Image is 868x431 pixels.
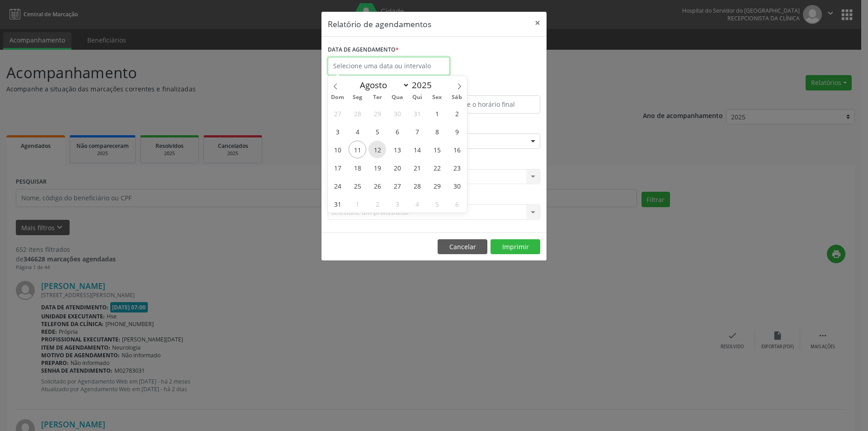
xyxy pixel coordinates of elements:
span: Agosto 12, 2025 [368,141,386,158]
input: Year [410,79,439,91]
span: Julho 28, 2025 [349,104,366,122]
span: Setembro 2, 2025 [368,195,386,213]
span: Agosto 22, 2025 [428,159,446,176]
span: Setembro 6, 2025 [448,195,466,213]
span: Agosto 30, 2025 [448,177,466,194]
input: Selecione uma data ou intervalo [328,57,450,75]
span: Agosto 17, 2025 [329,159,346,176]
span: Agosto 15, 2025 [428,141,446,158]
span: Setembro 5, 2025 [428,195,446,213]
span: Agosto 25, 2025 [349,177,366,194]
span: Setembro 4, 2025 [408,195,426,213]
span: Agosto 13, 2025 [388,141,406,158]
span: Agosto 26, 2025 [368,177,386,194]
input: Selecione o horário final [436,95,540,114]
span: Agosto 19, 2025 [368,159,386,176]
span: Agosto 9, 2025 [448,123,466,140]
span: Agosto 2, 2025 [448,104,466,122]
span: Agosto 10, 2025 [329,141,346,158]
span: Julho 29, 2025 [368,104,386,122]
span: Agosto 24, 2025 [329,177,346,194]
span: Qua [387,95,407,100]
span: Setembro 3, 2025 [388,195,406,213]
span: Ter [368,95,387,100]
span: Agosto 7, 2025 [408,123,426,140]
span: Agosto 16, 2025 [448,141,466,158]
span: Agosto 23, 2025 [448,159,466,176]
span: Agosto 3, 2025 [329,123,346,140]
span: Agosto 14, 2025 [408,141,426,158]
span: Agosto 21, 2025 [408,159,426,176]
label: DATA DE AGENDAMENTO [328,43,399,57]
span: Agosto 29, 2025 [428,177,446,194]
span: Agosto 11, 2025 [349,141,366,158]
span: Agosto 1, 2025 [428,104,446,122]
span: Agosto 27, 2025 [388,177,406,194]
span: Qui [407,95,427,100]
label: ATÉ [436,81,540,95]
span: Sex [427,95,447,100]
button: Close [528,12,547,34]
span: Agosto 20, 2025 [388,159,406,176]
span: Julho 30, 2025 [388,104,406,122]
h5: Relatório de agendamentos [328,18,431,30]
button: Cancelar [438,239,487,255]
span: Agosto 28, 2025 [408,177,426,194]
span: Agosto 6, 2025 [388,123,406,140]
span: Seg [348,95,368,100]
span: Julho 27, 2025 [329,104,346,122]
span: Agosto 8, 2025 [428,123,446,140]
select: Month [355,79,410,91]
span: Julho 31, 2025 [408,104,426,122]
span: Dom [328,95,348,100]
span: Agosto 5, 2025 [368,123,386,140]
button: Imprimir [491,239,540,255]
span: Agosto 18, 2025 [349,159,366,176]
span: Setembro 1, 2025 [349,195,366,213]
span: Agosto 31, 2025 [329,195,346,213]
span: Agosto 4, 2025 [349,123,366,140]
span: Sáb [447,95,467,100]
